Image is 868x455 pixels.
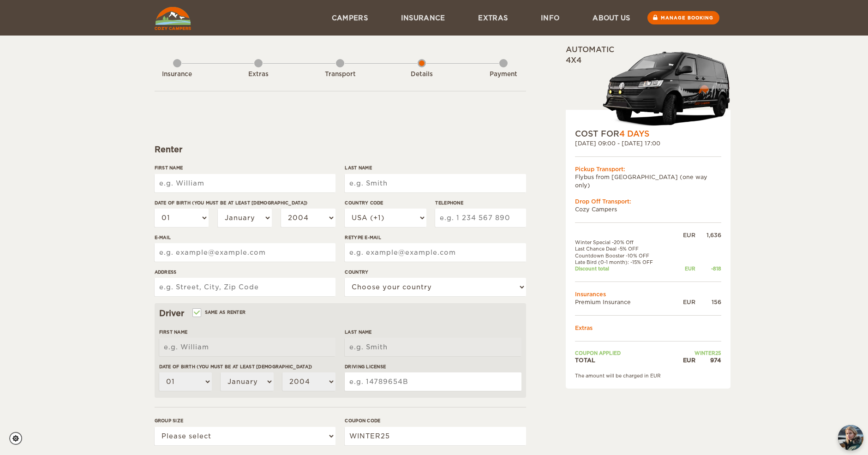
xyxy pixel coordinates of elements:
[345,269,526,275] label: Country
[155,199,335,206] label: Date of birth (You must be at least [DEMOGRAPHIC_DATA])
[155,144,526,155] div: Renter
[193,308,246,317] label: Same as renter
[155,243,335,262] input: e.g. example@example.com
[673,356,695,364] div: EUR
[695,298,721,306] div: 156
[345,329,521,335] label: Last Name
[159,308,521,319] div: Driver
[155,269,335,275] label: Address
[575,245,673,252] td: Last Chance Deal -5% OFF
[159,338,335,356] input: e.g. William
[673,231,695,239] div: EUR
[575,356,673,364] td: TOTAL
[345,372,521,391] input: e.g. 14789654B
[575,324,721,332] td: Extras
[695,356,721,364] div: 974
[159,363,335,370] label: Date of birth (You must be at least [DEMOGRAPHIC_DATA])
[673,298,695,306] div: EUR
[435,209,526,227] input: e.g. 1 234 567 890
[575,298,673,306] td: Premium Insurance
[673,265,695,272] div: EUR
[9,432,28,445] a: Cookie settings
[155,417,335,424] label: Group size
[575,139,721,147] div: [DATE] 09:00 - [DATE] 17:00
[345,234,526,241] label: Retype E-mail
[315,70,365,79] div: Transport
[575,265,673,272] td: Discount total
[575,198,721,205] div: Drop Off Transport:
[647,11,719,24] a: Manage booking
[155,7,191,30] img: Cozy Campers
[155,278,335,296] input: e.g. Street, City, Zip Code
[575,290,721,298] td: Insurances
[345,174,526,192] input: e.g. Smith
[155,234,335,241] label: E-mail
[575,372,721,379] div: The amount will be charged in EUR
[695,265,721,272] div: -818
[152,70,203,79] div: Insurance
[345,338,521,356] input: e.g. Smith
[575,205,721,213] td: Cozy Campers
[345,363,521,370] label: Driving License
[435,199,526,206] label: Telephone
[566,45,730,128] div: Automatic 4x4
[575,252,673,259] td: Countdown Booster -10% OFF
[695,231,721,239] div: 1,636
[155,174,335,192] input: e.g. William
[575,128,721,139] div: COST FOR
[345,417,526,424] label: Coupon code
[478,70,529,79] div: Payment
[619,129,649,138] span: 4 Days
[575,350,673,356] td: Coupon applied
[233,70,284,79] div: Extras
[159,329,335,335] label: First Name
[603,48,730,128] img: stor-stuttur-old-new-5.png
[838,425,863,450] img: Freyja at Cozy Campers
[838,425,863,450] button: chat-button
[575,239,673,245] td: Winter Special -20% Off
[673,350,721,356] td: WINTER25
[575,165,721,173] div: Pickup Transport:
[396,70,447,79] div: Details
[193,311,199,317] input: Same as renter
[575,173,721,189] td: Flybus from [GEOGRAPHIC_DATA] (one way only)
[575,259,673,265] td: Late Bird (0-1 month): -15% OFF
[345,243,526,262] input: e.g. example@example.com
[155,164,335,171] label: First Name
[345,164,526,171] label: Last Name
[345,199,426,206] label: Country Code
